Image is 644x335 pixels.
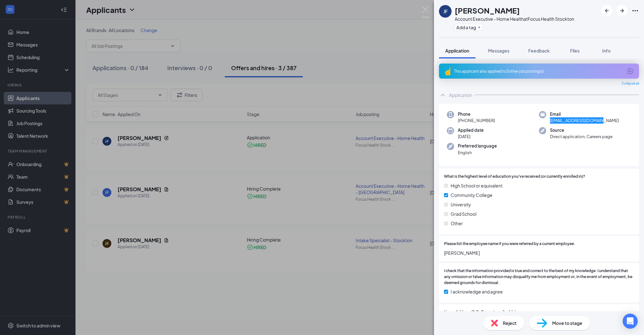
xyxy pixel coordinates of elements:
span: High School or equivalent [451,182,502,189]
svg: ArrowLeftNew [603,7,611,14]
span: I check that the information provided is true and correct to the best of my knowledge. I understa... [444,268,634,286]
span: Direct application, Careers page [550,133,613,140]
span: Messages [488,48,509,53]
span: I acknowledge and agree [451,288,503,295]
svg: ChevronUp [439,91,447,99]
span: Email [550,111,619,117]
span: Collapse all [622,81,639,86]
span: Please list the employee name if you were referred by a current employee. [444,241,575,247]
span: Reject [503,320,517,327]
svg: ArrowRight [618,7,626,14]
span: Home Address (P.O. Box not applicable) [444,309,516,315]
span: Community College [451,192,492,198]
span: English [458,149,497,156]
span: [PHONE_NUMBER] [458,117,495,124]
span: Files [570,48,580,53]
div: Application [449,92,472,98]
div: JF [443,8,447,14]
span: Other [451,220,463,227]
span: University [451,201,471,208]
span: What is the highest level of education you've received (or currently enrolled in)? [444,174,585,180]
div: This applicant also applied to 3 other job posting(s) [454,69,623,74]
span: Application [445,48,469,53]
span: Info [602,48,611,53]
svg: Plus [477,25,481,29]
span: [DATE] [458,133,484,140]
svg: ArrowCircle [626,67,634,75]
h1: [PERSON_NAME] [455,5,520,16]
span: Applied date [458,127,484,133]
span: Source [550,127,613,133]
div: Open Intercom Messenger [623,314,638,329]
span: Preferred language [458,143,497,149]
span: [PERSON_NAME] [444,249,634,256]
span: Move to stage [552,320,582,327]
div: Account Executive - Home Health at Focus Health Stockton [455,16,574,22]
span: Phone [458,111,495,117]
span: Feedback [528,48,550,53]
span: [EMAIL_ADDRESS][DOMAIN_NAME] [550,117,619,124]
svg: Ellipses [631,7,639,14]
button: ArrowLeftNew [601,5,613,16]
button: PlusAdd a tag [455,24,483,31]
span: Grad School [451,210,476,217]
button: ArrowRight [616,5,628,16]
